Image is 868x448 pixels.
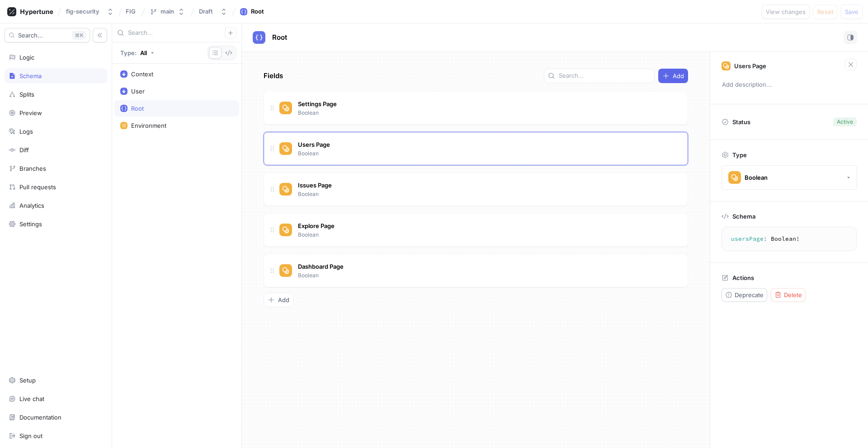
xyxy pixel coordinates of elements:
input: Search... [559,71,651,80]
button: Reset [813,5,837,19]
p: Boolean [298,231,319,239]
span: Users Page [298,141,330,148]
div: K [72,31,86,40]
p: Status [732,116,750,128]
span: FIG [126,8,136,14]
div: Sign out [19,432,42,439]
div: Logic [19,54,34,61]
span: Delete [784,292,802,298]
p: Fields [264,71,283,81]
span: Dashboard Page [298,263,344,270]
div: Draft [199,8,213,15]
button: Boolean [722,165,857,190]
span: Settings Page [298,100,337,107]
div: Branches [19,165,46,172]
div: Analytics [19,202,44,209]
div: fig-security [66,8,99,15]
div: Documentation [19,414,61,421]
p: Type [732,151,747,159]
div: All [140,50,147,56]
button: Add [264,293,293,307]
textarea: usersPage: Boolean! [726,231,853,247]
div: Logs [19,128,33,135]
button: Save [841,5,863,19]
p: Type: [120,50,137,56]
p: Schema [732,213,755,220]
div: Live chat [19,395,44,402]
div: Schema [19,72,42,79]
div: Settings [19,220,42,228]
button: Draft [195,4,231,19]
button: View changes [762,5,810,19]
span: View changes [766,9,806,14]
button: Delete [771,288,806,302]
span: Save [845,9,859,14]
p: Add description... [718,77,860,93]
div: Boolean [745,174,768,182]
span: Deprecate [735,292,764,298]
span: Issues Page [298,182,332,189]
button: Deprecate [722,288,767,302]
span: Add [278,297,289,303]
button: fig-security [62,4,118,19]
p: Root [272,33,287,43]
p: Boolean [298,190,319,198]
div: Setup [19,377,36,384]
span: Search... [18,33,43,38]
div: Pull requests [19,183,56,191]
div: main [160,8,174,15]
p: Boolean [298,271,319,280]
div: Splits [19,91,34,98]
div: Root [251,7,264,16]
button: main [146,4,189,19]
span: Reset [817,9,833,14]
a: Documentation [5,410,107,425]
div: Preview [19,109,42,117]
p: Boolean [298,149,319,158]
p: Users Page [734,62,766,70]
div: Active [837,118,853,126]
div: Context [131,70,153,78]
span: Explore Page [298,222,335,229]
p: Actions [732,274,754,281]
input: Search... [128,28,225,37]
button: Type: All [117,46,157,60]
div: Environment [131,122,166,129]
div: Diff [19,146,29,154]
div: Root [131,105,144,112]
span: Add [673,73,684,79]
div: User [131,88,145,95]
button: Add [658,69,688,83]
button: Search...K [5,28,90,42]
p: Boolean [298,109,319,117]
